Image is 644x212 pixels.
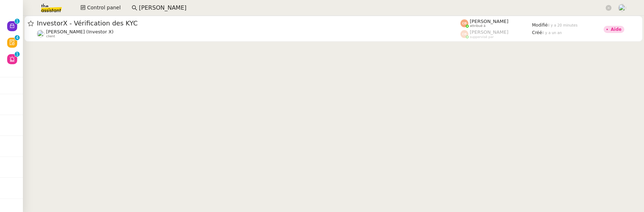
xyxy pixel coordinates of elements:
span: [PERSON_NAME] [470,29,508,35]
app-user-detailed-label: client [37,29,460,38]
span: [PERSON_NAME] (Investor X) [46,29,113,34]
img: users%2FoFdbodQ3TgNoWt9kP3GXAs5oaCq1%2Favatar%2Fprofile-pic.png [618,4,626,12]
span: InvestorX - Vérification des KYC [37,20,460,27]
div: Aide [611,27,621,32]
p: 1 [16,52,19,58]
span: client [46,34,55,38]
span: attribué à [470,24,486,28]
span: Control panel [87,4,121,12]
p: 4 [16,35,19,42]
span: [PERSON_NAME] [470,19,508,24]
span: il y a un an [542,31,562,35]
span: suppervisé par [470,35,494,39]
span: il y a 20 minutes [548,23,578,27]
input: Rechercher [139,3,604,13]
button: Control panel [76,3,125,13]
span: Modifié [532,23,548,28]
img: svg [460,30,468,38]
app-user-label: attribué à [460,19,532,28]
nz-badge-sup: 1 [15,19,20,24]
img: users%2FUWPTPKITw0gpiMilXqRXG5g9gXH3%2Favatar%2F405ab820-17f5-49fd-8f81-080694535f4d [37,30,45,38]
img: svg [460,19,468,27]
nz-badge-sup: 4 [15,35,20,40]
span: Créé [532,30,542,35]
app-user-label: suppervisé par [460,29,532,39]
nz-badge-sup: 1 [15,52,20,57]
p: 1 [16,19,19,25]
